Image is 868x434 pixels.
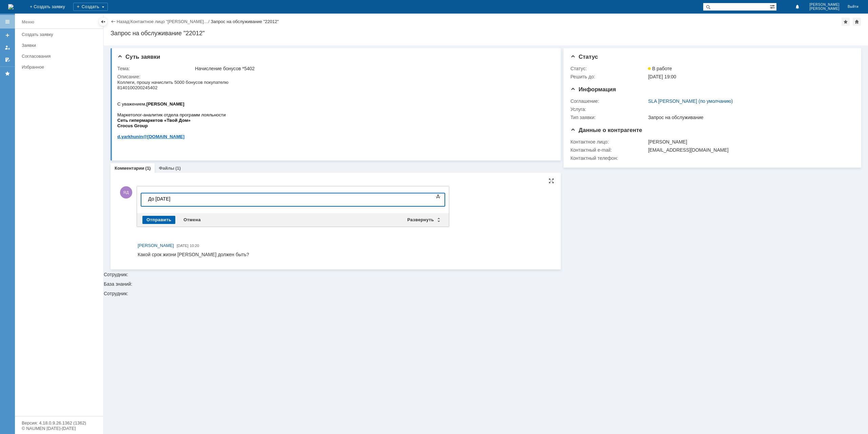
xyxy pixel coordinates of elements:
div: Начисление бонусов *5402 [195,66,550,71]
span: @[DOMAIN_NAME] [26,55,67,60]
span: 10:20 [190,244,199,248]
span: Статус [570,54,598,60]
span: ЯД [120,186,132,199]
div: До [DATE] [3,3,99,8]
div: Версия: 4.18.0.9.26.1362 (1362) [22,421,96,425]
span: [PERSON_NAME] [138,243,174,248]
span: В работе [648,66,672,71]
div: Сотрудник: [104,291,868,296]
div: © NAUMEN [DATE]-[DATE] [22,426,96,431]
div: Контактный e-mail: [570,147,647,153]
a: Мои заявки [2,42,13,53]
div: Запрос на обслуживание "22012" [111,30,861,37]
span: Данные о контрагенте [570,127,642,133]
div: Тема: [117,66,194,71]
div: Создать заявку [22,32,99,37]
span: Показать панель инструментов [434,192,442,201]
div: Сделать домашней страницей [853,18,861,26]
a: Контактное лицо "[PERSON_NAME]… [131,19,209,24]
div: Избранное [22,64,92,70]
div: Создать [73,3,108,11]
div: Скрыть меню [99,18,107,26]
div: Меню [22,18,34,26]
span: [DATE] 19:00 [648,74,676,79]
span: Суть заявки [117,54,160,60]
div: Решить до: [570,74,647,79]
div: Контактный телефон: [570,155,647,161]
img: logo [8,4,14,10]
div: Добавить в избранное [842,18,850,26]
div: (1) [175,166,181,171]
a: Создать заявку [19,29,102,40]
div: База знаний: [104,282,868,286]
div: Запрос на обслуживание [648,115,850,120]
a: Согласования [19,51,102,61]
div: | [129,19,130,24]
div: На всю страницу [549,178,554,184]
div: Сотрудник: [104,45,868,277]
div: [PERSON_NAME] [648,139,850,145]
div: Запрос на обслуживание "22012" [211,19,279,24]
div: / [131,19,211,24]
a: Файлы [159,166,174,171]
a: Создать заявку [2,30,13,41]
span: [PERSON_NAME] [809,3,840,7]
span: Group [17,44,31,49]
b: [PERSON_NAME] [29,22,67,27]
div: [EMAIL_ADDRESS][DOMAIN_NAME] [648,147,850,153]
a: Заявки [19,40,102,51]
span: Расширенный поиск [770,3,776,10]
div: Услуга: [570,107,647,112]
span: [DATE] [177,244,189,248]
div: Тип заявки: [570,115,647,120]
div: Статус: [570,66,647,71]
div: Заявки [22,43,99,48]
a: Комментарии [115,166,144,171]
div: Контактное лицо: [570,139,647,145]
a: Перейти на домашнюю страницу [8,4,14,10]
div: Согласования [22,54,99,59]
div: (1) [145,166,151,171]
a: SLA [PERSON_NAME] (по умолчанию) [648,98,733,104]
span: [PERSON_NAME] [809,7,840,11]
a: Мои согласования [2,54,13,65]
span: Информация [570,86,616,93]
a: [PERSON_NAME] [138,242,174,249]
a: Назад [117,19,129,24]
div: Описание: [117,74,551,79]
div: Соглашение: [570,98,647,104]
